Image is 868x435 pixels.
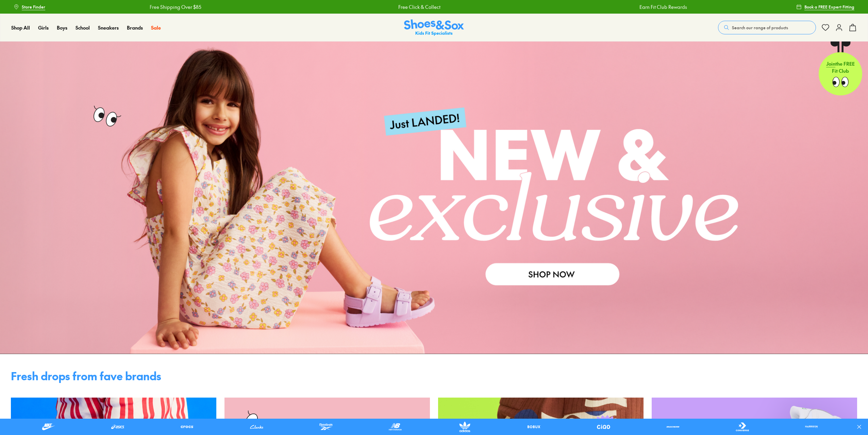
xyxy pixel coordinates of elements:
[57,24,67,31] span: Boys
[57,24,67,31] a: Boys
[22,4,45,10] span: Store Finder
[826,60,835,67] span: Join
[819,55,862,80] p: the FREE Fit Club
[396,3,438,11] a: Free Click & Collect
[819,41,862,96] a: Jointhe FREE Fit Club
[151,24,161,31] a: Sale
[404,19,464,36] a: Shoes & Sox
[151,24,161,31] span: Sale
[11,24,30,31] a: Shop All
[637,3,684,11] a: Earn Fit Club Rewards
[796,1,854,13] a: Book a FREE Expert Fitting
[98,24,119,31] a: Sneakers
[38,24,49,31] span: Girls
[14,1,45,13] a: Store Finder
[732,24,788,31] span: Search our range of products
[38,24,49,31] a: Girls
[76,24,90,31] a: School
[98,24,119,31] span: Sneakers
[718,21,816,34] button: Search our range of products
[147,3,199,11] a: Free Shipping Over $85
[11,24,30,31] span: Shop All
[404,19,464,36] img: SNS_Logo_Responsive.svg
[76,24,90,31] span: School
[127,24,143,31] span: Brands
[127,24,143,31] a: Brands
[804,4,854,10] span: Book a FREE Expert Fitting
